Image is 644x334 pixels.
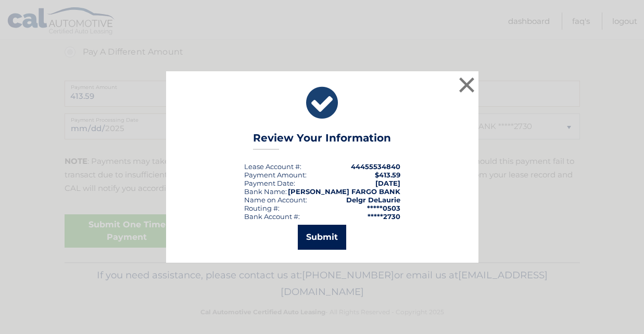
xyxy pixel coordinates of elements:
[288,187,400,196] strong: [PERSON_NAME] FARGO BANK
[244,204,280,212] div: Routing #:
[253,132,391,150] h3: Review Your Information
[457,74,477,95] button: ×
[244,162,301,171] div: Lease Account #:
[346,196,400,204] strong: Delgr DeLaurie
[351,162,400,171] strong: 44455534840
[244,179,294,187] span: Payment Date
[244,171,307,179] div: Payment Amount:
[298,225,346,250] button: Submit
[375,179,400,187] span: [DATE]
[244,179,295,187] div: :
[244,196,307,204] div: Name on Account:
[244,212,300,221] div: Bank Account #:
[375,171,400,179] span: $413.59
[244,187,287,196] div: Bank Name:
